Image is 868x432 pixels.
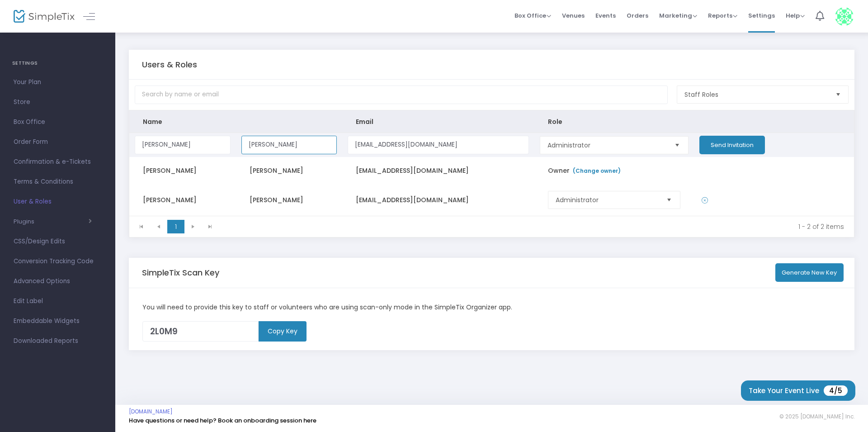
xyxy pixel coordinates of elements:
[708,11,737,20] span: Reports
[14,335,102,347] span: Downloaded Reports
[129,416,316,425] a: Have questions or need help? Book an onboarding session here
[14,96,102,108] span: Store
[534,110,694,133] th: Role
[556,195,658,204] span: Administrator
[514,11,551,20] span: Box Office
[142,60,197,70] h5: Users & Roles
[775,263,844,282] button: Generate New Key
[14,295,102,307] span: Edit Label
[684,90,828,99] span: Staff Roles
[548,166,623,175] span: Owner
[14,196,102,208] span: User & Roles
[225,222,844,231] kendo-pager-info: 1 - 2 of 2 items
[786,11,805,20] span: Help
[659,11,697,20] span: Marketing
[14,275,102,287] span: Advanced Options
[129,157,236,184] td: [PERSON_NAME]
[138,303,846,312] div: You will need to provide this key to staff or volunteers who are using scan-only mode in the Simp...
[741,380,855,401] button: Take Your Event Live4/5
[142,268,219,278] h5: SimpleTix Scan Key
[14,176,102,188] span: Terms & Conditions
[135,85,668,104] input: Search by name or email
[824,385,848,396] span: 4/5
[342,184,534,216] td: [EMAIL_ADDRESS][DOMAIN_NAME]
[748,4,775,27] span: Settings
[129,184,236,216] td: [PERSON_NAME]
[129,408,173,415] a: [DOMAIN_NAME]
[671,137,684,154] button: Select
[14,76,102,88] span: Your Plan
[14,218,92,225] button: Plugins
[14,116,102,128] span: Box Office
[779,413,854,420] span: © 2025 [DOMAIN_NAME] Inc.
[129,110,236,133] th: Name
[236,184,343,216] td: [PERSON_NAME]
[348,136,528,154] input: Enter a Email
[342,110,534,133] th: Email
[129,110,854,216] div: Data table
[547,141,666,150] span: Administrator
[236,157,343,184] td: [PERSON_NAME]
[699,136,765,154] button: Send Invitation
[241,136,337,154] input: Last Name
[663,191,675,209] button: Select
[342,157,534,184] td: [EMAIL_ADDRESS][DOMAIN_NAME]
[14,156,102,168] span: Confirmation & e-Tickets
[259,321,307,342] m-button: Copy Key
[562,4,585,27] span: Venues
[135,136,231,154] input: First Name
[167,220,184,233] span: Page 1
[832,86,844,103] button: Select
[14,236,102,247] span: CSS/Design Edits
[12,54,103,72] h4: SETTINGS
[627,4,648,27] span: Orders
[595,4,616,27] span: Events
[14,136,102,148] span: Order Form
[14,315,102,327] span: Embeddable Widgets
[572,167,621,175] a: (Change owner)
[14,256,102,267] span: Conversion Tracking Code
